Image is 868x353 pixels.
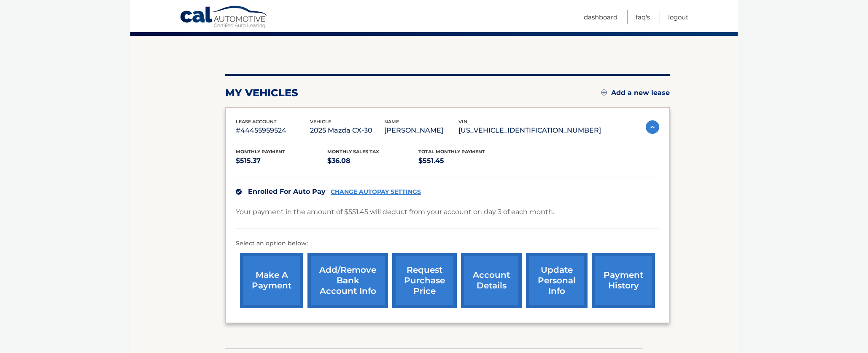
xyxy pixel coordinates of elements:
span: vehicle [310,119,331,125]
a: CHANGE AUTOPAY SETTINGS [331,188,421,196]
a: Dashboard [584,10,617,24]
a: update personal info [526,253,588,308]
a: payment history [592,253,655,308]
a: Add a new lease [601,89,670,97]
p: #44455959524 [236,125,310,136]
span: Monthly sales Tax [327,149,379,155]
p: [PERSON_NAME] [384,125,458,136]
img: check.svg [236,189,242,195]
span: vin [458,119,467,125]
span: name [384,119,399,125]
span: Monthly Payment [236,149,285,155]
h2: my vehicles [225,87,298,99]
img: add.svg [601,90,607,95]
a: account details [461,253,522,308]
p: $551.45 [418,155,510,167]
a: request purchase price [392,253,457,308]
a: Cal Automotive [180,5,268,30]
p: [US_VEHICLE_IDENTIFICATION_NUMBER] [458,125,601,136]
a: make a payment [240,253,303,308]
p: 2025 Mazda CX-30 [310,125,384,136]
a: FAQ's [636,10,650,24]
p: Select an option below: [236,239,659,249]
p: $36.08 [327,155,419,167]
span: Enrolled For Auto Pay [248,187,326,196]
img: accordion-active.svg [646,120,659,134]
span: lease account [236,119,277,125]
p: $515.37 [236,155,327,167]
p: Your payment in the amount of $551.45 will deduct from your account on day 3 of each month. [236,206,554,218]
span: Total Monthly Payment [418,149,485,155]
a: Add/Remove bank account info [307,253,388,308]
a: Logout [668,10,688,24]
